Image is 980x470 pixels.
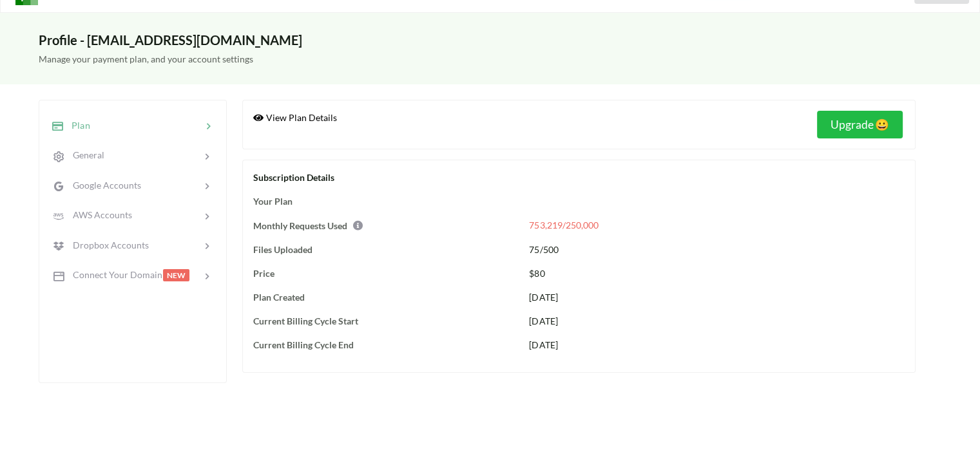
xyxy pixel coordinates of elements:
span: [DATE] [529,339,557,350]
span: Plan [64,120,90,131]
span: Subscription Details [253,172,334,183]
span: [DATE] [529,315,557,326]
h5: Upgrade [831,118,889,131]
div: Plan Created [253,290,514,304]
div: Files Uploaded [253,243,514,256]
div: Monthly Requests Used [253,218,514,232]
button: Upgradesmile [817,111,903,138]
span: View Plan Details [253,112,337,123]
span: [DATE] [529,292,557,303]
div: Current Billing Cycle Start [253,314,514,328]
span: General [65,149,104,160]
span: $80 [529,268,544,279]
span: Connect Your Domain [65,269,162,280]
span: AWS Accounts [65,209,132,220]
span: Dropbox Accounts [65,240,149,250]
span: 753,219/250,000 [529,220,598,230]
h5: Manage your payment plan, and your account settings [39,54,941,65]
span: smile [874,118,889,131]
div: Current Billing Cycle End [253,338,514,352]
h3: Profile - [EMAIL_ADDRESS][DOMAIN_NAME] [39,32,941,48]
span: NEW [163,269,189,281]
div: Price [253,267,514,280]
span: 75/500 [529,244,558,255]
div: Your Plan [253,194,514,208]
span: Google Accounts [65,180,141,191]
